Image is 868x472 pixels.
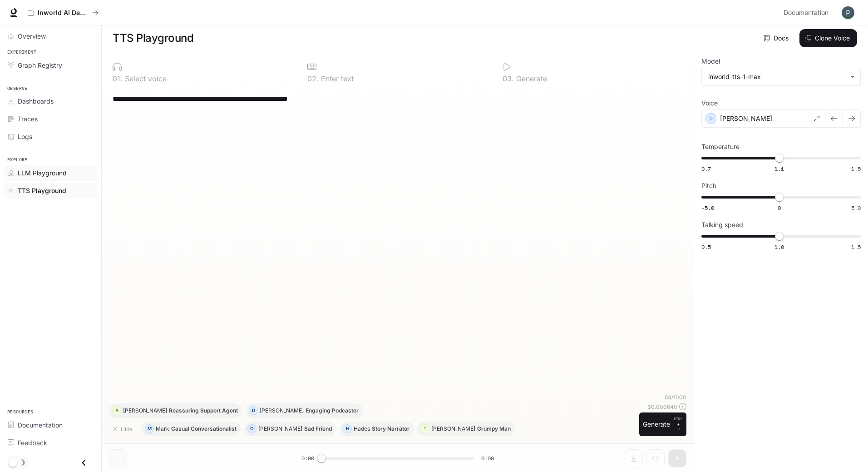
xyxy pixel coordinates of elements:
[762,29,792,47] a: Docs
[156,426,169,432] p: Mark
[665,393,686,401] p: 64 / 1000
[113,29,193,47] h1: TTS Playground
[701,58,720,65] p: Model
[18,420,63,430] span: Documentation
[701,144,740,150] p: Temperature
[701,165,711,173] span: 0.7
[701,183,716,189] p: Pitch
[249,403,257,418] div: D
[171,426,237,432] p: Casual Conversationalist
[780,4,835,22] a: Documentation
[421,422,429,436] div: T
[778,204,781,212] span: 0
[18,438,47,447] span: Feedback
[123,408,167,413] p: [PERSON_NAME]
[4,183,98,199] a: TTS Playground
[319,75,354,82] p: Enter text
[18,60,62,70] span: Graph Registry
[4,165,98,181] a: LLM Playground
[851,204,861,212] span: 5.0
[145,422,153,436] div: M
[113,75,123,82] p: 0 1 .
[142,422,241,436] button: MMarkCasual Conversationalist
[639,412,686,436] button: GenerateCTRL +⏎
[18,132,32,141] span: Logs
[169,408,238,413] p: Reassuring Support Agent
[18,186,66,195] span: TTS Playground
[74,453,94,472] button: Close drawer
[123,75,167,82] p: Select voice
[18,168,67,178] span: LLM Playground
[18,96,54,106] span: Dashboards
[113,403,121,418] div: A
[774,165,784,173] span: 1.1
[18,31,46,41] span: Overview
[839,4,857,22] button: User avatar
[244,422,336,436] button: O[PERSON_NAME]Sad Friend
[851,165,861,173] span: 1.5
[340,422,414,436] button: HHadesStory Narrator
[477,426,511,432] p: Grumpy Man
[258,426,302,432] p: [PERSON_NAME]
[701,222,743,228] p: Talking speed
[702,68,860,85] div: inworld-tts-1-max
[784,7,829,19] span: Documentation
[4,57,98,73] a: Graph Registry
[674,416,683,432] p: ⏎
[246,403,363,418] button: D[PERSON_NAME]Engaging Podcaster
[307,75,319,82] p: 0 2 .
[18,114,38,124] span: Traces
[304,426,332,432] p: Sad Friend
[799,29,857,47] button: Clone Voice
[514,75,547,82] p: Generate
[343,422,351,436] div: H
[4,417,98,433] a: Documentation
[701,100,718,106] p: Voice
[38,9,89,17] p: Inworld AI Demos
[109,422,138,436] button: Hide
[8,457,17,467] span: Dark mode toggle
[4,28,98,44] a: Overview
[417,422,515,436] button: T[PERSON_NAME]Grumpy Man
[842,6,854,19] img: User avatar
[774,243,784,251] span: 1.0
[431,426,475,432] p: [PERSON_NAME]
[372,426,409,432] p: Story Narrator
[851,243,861,251] span: 1.5
[674,416,683,427] p: CTRL +
[720,114,772,123] p: [PERSON_NAME]
[708,72,846,81] div: inworld-tts-1-max
[4,93,98,109] a: Dashboards
[701,204,714,212] span: -5.0
[248,422,256,436] div: O
[260,408,304,413] p: [PERSON_NAME]
[306,408,359,413] p: Engaging Podcaster
[4,111,98,127] a: Traces
[4,435,98,451] a: Feedback
[647,403,677,411] p: $ 0.000640
[354,426,370,432] p: Hades
[503,75,514,82] p: 0 3 .
[701,243,711,251] span: 0.5
[4,129,98,144] a: Logs
[24,4,103,22] button: All workspaces
[109,403,242,418] button: A[PERSON_NAME]Reassuring Support Agent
